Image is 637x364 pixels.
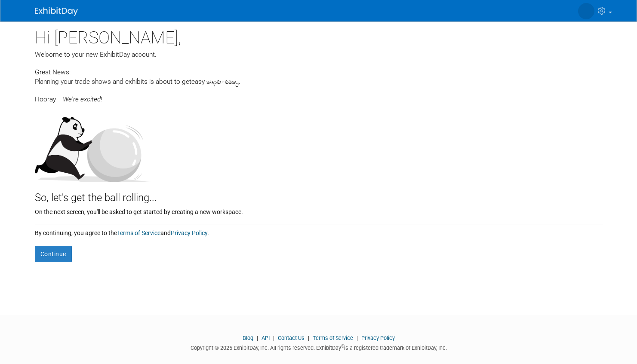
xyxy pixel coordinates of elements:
[354,335,360,341] span: |
[63,95,102,103] span: We're excited!
[35,77,603,87] div: Planning your trade shows and exhibits is about to get .
[271,335,277,341] span: |
[313,335,353,341] a: Terms of Service
[35,50,603,59] div: Welcome to your new ExhibitDay account.
[206,77,239,87] span: super-easy
[578,3,594,19] img: Matus Rovder
[35,246,72,262] button: Continue
[117,229,160,236] a: Terms of Service
[255,335,260,341] span: |
[243,335,253,341] a: Blog
[341,344,344,349] sup: ®
[35,108,151,182] img: Let's get the ball rolling
[262,335,270,341] a: API
[35,87,603,104] div: Hooray —
[361,335,395,341] a: Privacy Policy
[191,78,205,86] span: easy
[278,335,305,341] a: Contact Us
[35,67,603,77] div: Great News:
[35,224,603,237] div: By continuing, you agree to the and .
[171,229,207,236] a: Privacy Policy
[35,7,78,16] img: ExhibitDay
[35,21,603,50] div: Hi [PERSON_NAME],
[306,335,311,341] span: |
[35,182,603,205] div: So, let's get the ball rolling...
[35,205,603,216] div: On the next screen, you'll be asked to get started by creating a new workspace.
